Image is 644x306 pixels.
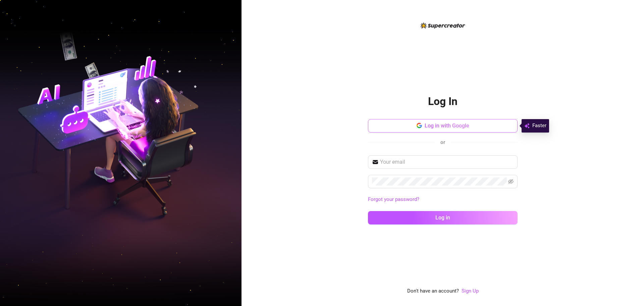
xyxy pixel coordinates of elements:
span: or [440,139,445,145]
a: Forgot your password? [368,196,518,204]
input: Your email [380,158,514,166]
span: eye-invisible [508,179,514,184]
span: Log in with Google [425,122,469,129]
a: Sign Up [462,288,479,294]
a: Sign Up [462,287,479,295]
span: Don't have an account? [407,287,459,295]
button: Log in [368,211,518,224]
h2: Log In [428,95,458,108]
a: Forgot your password? [368,196,419,202]
button: Log in with Google [368,119,518,133]
img: logo-BBDzfeDw.svg [421,22,465,29]
img: svg%3e [524,122,530,130]
span: Faster [532,122,546,130]
span: Log in [435,214,450,221]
